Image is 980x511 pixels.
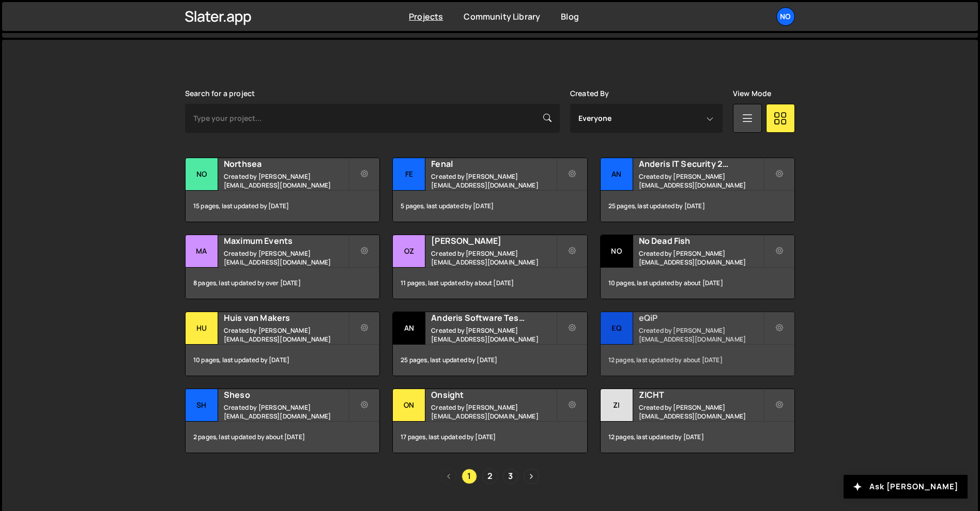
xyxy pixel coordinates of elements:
[224,326,348,344] small: Created by [PERSON_NAME][EMAIL_ADDRESS][DOMAIN_NAME]
[600,389,795,453] a: ZI ZICHT Created by [PERSON_NAME][EMAIL_ADDRESS][DOMAIN_NAME] 12 pages, last updated by [DATE]
[393,158,425,191] div: Fe
[392,389,587,453] a: On Onsight Created by [PERSON_NAME][EMAIL_ADDRESS][DOMAIN_NAME] 17 pages, last updated by [DATE]
[224,403,348,421] small: Created by [PERSON_NAME][EMAIL_ADDRESS][DOMAIN_NAME]
[431,326,556,344] small: Created by [PERSON_NAME][EMAIL_ADDRESS][DOMAIN_NAME]
[186,158,218,191] div: No
[570,89,609,98] label: Created By
[733,89,771,98] label: View Mode
[224,249,348,267] small: Created by [PERSON_NAME][EMAIL_ADDRESS][DOMAIN_NAME]
[600,158,795,222] a: An Anderis IT Security 2025 Created by [PERSON_NAME][EMAIL_ADDRESS][DOMAIN_NAME] 25 pages, last u...
[431,389,556,400] h2: Onsight
[601,191,794,222] div: 25 pages, last updated by [DATE]
[393,422,587,453] div: 17 pages, last updated by [DATE]
[185,235,380,299] a: Ma Maximum Events Created by [PERSON_NAME][EMAIL_ADDRESS][DOMAIN_NAME] 8 pages, last updated by o...
[601,235,633,268] div: No
[186,312,218,345] div: Hu
[185,89,255,98] label: Search for a project
[392,158,587,222] a: Fe Fenal Created by [PERSON_NAME][EMAIL_ADDRESS][DOMAIN_NAME] 5 pages, last updated by [DATE]
[393,235,425,268] div: OZ
[186,345,379,376] div: 10 pages, last updated by [DATE]
[639,158,763,169] h2: Anderis IT Security 2025
[639,312,763,323] h2: eQiP
[601,268,794,299] div: 10 pages, last updated by about [DATE]
[600,312,795,376] a: eQ eQiP Created by [PERSON_NAME][EMAIL_ADDRESS][DOMAIN_NAME] 12 pages, last updated by about [DATE]
[409,11,443,22] a: Projects
[431,312,556,323] h2: Anderis Software Testing
[482,469,498,484] a: Page 2
[561,11,579,22] a: Blog
[185,469,795,484] div: Pagination
[601,345,794,376] div: 12 pages, last updated by about [DATE]
[844,475,968,499] button: Ask [PERSON_NAME]
[431,158,556,169] h2: Fenal
[185,389,380,453] a: Sh Sheso Created by [PERSON_NAME][EMAIL_ADDRESS][DOMAIN_NAME] 2 pages, last updated by about [DATE]
[186,235,218,268] div: Ma
[601,422,794,453] div: 12 pages, last updated by [DATE]
[393,268,587,299] div: 11 pages, last updated by about [DATE]
[185,312,380,376] a: Hu Huis van Makers Created by [PERSON_NAME][EMAIL_ADDRESS][DOMAIN_NAME] 10 pages, last updated by...
[639,326,763,344] small: Created by [PERSON_NAME][EMAIL_ADDRESS][DOMAIN_NAME]
[224,172,348,190] small: Created by [PERSON_NAME][EMAIL_ADDRESS][DOMAIN_NAME]
[224,389,348,400] h2: Sheso
[524,469,539,484] a: Next page
[186,191,379,222] div: 15 pages, last updated by [DATE]
[639,249,763,267] small: Created by [PERSON_NAME][EMAIL_ADDRESS][DOMAIN_NAME]
[185,104,560,133] input: Type your project...
[392,312,587,376] a: An Anderis Software Testing Created by [PERSON_NAME][EMAIL_ADDRESS][DOMAIN_NAME] 25 pages, last u...
[601,158,633,191] div: An
[600,235,795,299] a: No No Dead Fish Created by [PERSON_NAME][EMAIL_ADDRESS][DOMAIN_NAME] 10 pages, last updated by ab...
[224,158,348,169] h2: Northsea
[393,191,587,222] div: 5 pages, last updated by [DATE]
[393,345,587,376] div: 25 pages, last updated by [DATE]
[431,172,556,190] small: Created by [PERSON_NAME][EMAIL_ADDRESS][DOMAIN_NAME]
[431,249,556,267] small: Created by [PERSON_NAME][EMAIL_ADDRESS][DOMAIN_NAME]
[431,403,556,421] small: Created by [PERSON_NAME][EMAIL_ADDRESS][DOMAIN_NAME]
[464,11,540,22] a: Community Library
[601,312,633,345] div: eQ
[639,389,763,400] h2: ZICHT
[186,268,379,299] div: 8 pages, last updated by over [DATE]
[776,7,795,26] a: No
[185,158,380,222] a: No Northsea Created by [PERSON_NAME][EMAIL_ADDRESS][DOMAIN_NAME] 15 pages, last updated by [DATE]
[186,422,379,453] div: 2 pages, last updated by about [DATE]
[186,389,218,422] div: Sh
[639,235,763,246] h2: No Dead Fish
[431,235,556,246] h2: [PERSON_NAME]
[224,235,348,246] h2: Maximum Events
[639,403,763,421] small: Created by [PERSON_NAME][EMAIL_ADDRESS][DOMAIN_NAME]
[392,235,587,299] a: OZ [PERSON_NAME] Created by [PERSON_NAME][EMAIL_ADDRESS][DOMAIN_NAME] 11 pages, last updated by a...
[393,389,425,422] div: On
[639,172,763,190] small: Created by [PERSON_NAME][EMAIL_ADDRESS][DOMAIN_NAME]
[393,312,425,345] div: An
[503,469,518,484] a: Page 3
[224,312,348,323] h2: Huis van Makers
[601,389,633,422] div: ZI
